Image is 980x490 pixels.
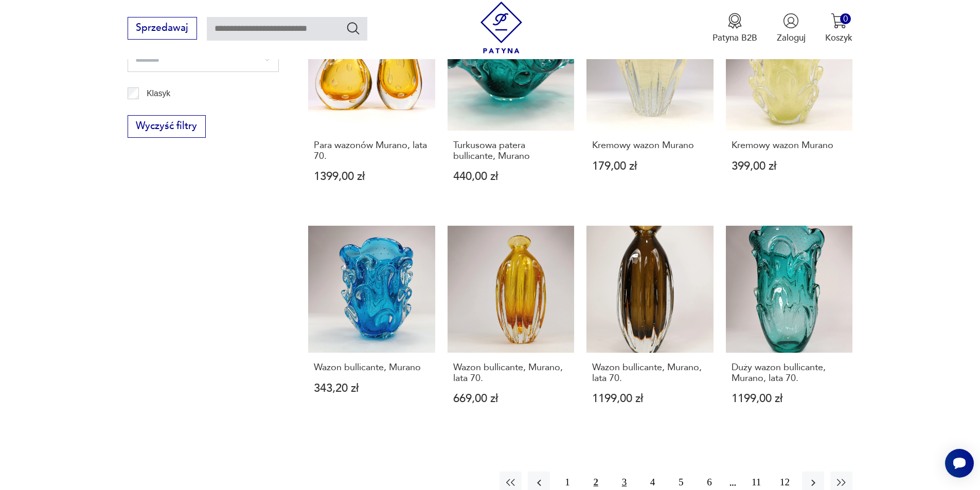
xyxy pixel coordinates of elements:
a: Ikona medaluPatyna B2B [712,13,757,44]
iframe: Smartsupp widget button [945,449,974,478]
img: Ikona koszyka [831,13,847,29]
p: 179,00 zł [592,161,708,172]
button: Szukaj [346,21,361,35]
p: Patyna B2B [712,32,757,44]
img: Ikonka użytkownika [783,13,799,29]
a: Wazon bullicante, Murano, lata 70.Wazon bullicante, Murano, lata 70.1199,00 zł [586,226,714,428]
a: Kremowy wazon MuranoKremowy wazon Murano179,00 zł [586,4,714,207]
h3: Wazon bullicante, Murano, lata 70. [453,362,569,384]
a: Sprzedawaj [128,25,197,33]
h3: Kremowy wazon Murano [732,140,847,151]
p: Koszyk [825,32,852,44]
p: 440,00 zł [453,171,569,182]
h3: Duży wazon bullicante, Murano, lata 70. [732,362,847,384]
p: 1199,00 zł [592,393,708,404]
button: Sprzedawaj [128,17,197,40]
h3: Wazon bullicante, Murano, lata 70. [592,362,708,384]
p: Zaloguj [777,32,806,44]
img: Patyna - sklep z meblami i dekoracjami vintage [475,2,527,53]
p: 1399,00 zł [314,171,430,182]
p: 399,00 zł [732,161,847,172]
button: 0Koszyk [825,13,852,44]
a: Para wazonów Murano, lata 70.Para wazonów Murano, lata 70.1399,00 zł [308,4,435,207]
h3: Kremowy wazon Murano [592,140,708,151]
h3: Para wazonów Murano, lata 70. [314,140,430,161]
a: Wazon bullicante, MuranoWazon bullicante, Murano343,20 zł [308,226,435,428]
a: Turkusowa patera bullicante, MuranoTurkusowa patera bullicante, Murano440,00 zł [448,4,575,207]
button: Patyna B2B [712,13,757,44]
a: Duży wazon bullicante, Murano, lata 70.Duży wazon bullicante, Murano, lata 70.1199,00 zł [726,226,853,428]
a: Kremowy wazon MuranoKremowy wazon Murano399,00 zł [726,4,853,207]
p: 669,00 zł [453,393,569,404]
div: 0 [840,13,851,24]
img: Ikona medalu [727,13,743,29]
a: Wazon bullicante, Murano, lata 70.Wazon bullicante, Murano, lata 70.669,00 zł [448,226,575,428]
p: 1199,00 zł [732,393,847,404]
button: Wyczyść filtry [128,115,206,138]
h3: Turkusowa patera bullicante, Murano [453,140,569,161]
h3: Wazon bullicante, Murano [314,362,430,373]
p: 343,20 zł [314,383,430,394]
p: Klasyk [147,87,170,100]
button: Zaloguj [777,13,806,44]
